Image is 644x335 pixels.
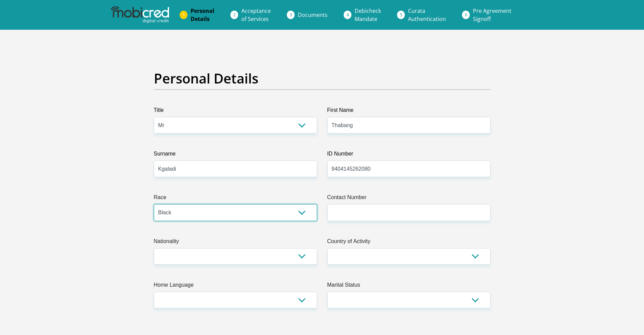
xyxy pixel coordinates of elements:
[111,6,169,23] img: mobicred logo
[185,4,220,26] a: PersonalDetails
[327,150,491,161] label: ID Number
[298,11,328,19] span: Documents
[327,237,491,248] label: Country of Activity
[327,161,491,177] input: ID Number
[327,193,491,204] label: Contact Number
[403,4,451,26] a: CurataAuthentication
[241,7,271,23] span: Acceptance of Services
[154,281,317,292] label: Home Language
[327,117,491,134] input: First Name
[327,204,491,221] input: Contact Number
[154,106,317,117] label: Title
[473,7,511,23] span: Pre Agreement Signoff
[468,4,517,26] a: Pre AgreementSignoff
[154,193,317,204] label: Race
[236,4,276,26] a: Acceptanceof Services
[349,4,386,26] a: DebicheckMandate
[355,7,381,23] span: Debicheck Mandate
[154,150,317,161] label: Surname
[191,7,214,23] span: Personal Details
[408,7,446,23] span: Curata Authentication
[327,281,491,292] label: Marital Status
[154,161,317,177] input: Surname
[292,8,333,22] a: Documents
[154,237,317,248] label: Nationality
[154,70,491,87] h2: Personal Details
[327,106,491,117] label: First Name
